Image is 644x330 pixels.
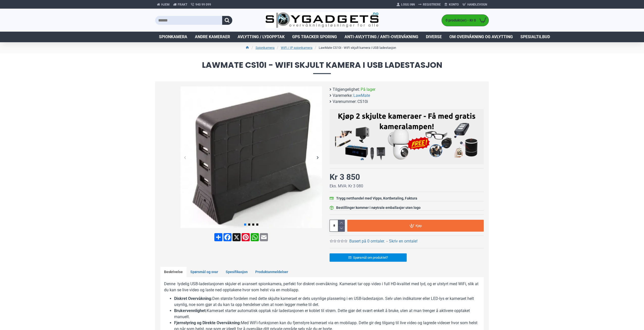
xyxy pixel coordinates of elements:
[467,2,487,7] span: Handlevogn
[256,224,258,226] span: Go to slide 4
[386,239,387,244] b: -
[164,281,480,293] p: Denne tydelig USB-ladestasjonen skjuler et avansert spionkamera, perfekt for diskret overvåkning....
[443,1,461,9] a: Konto
[232,233,241,241] a: X
[191,32,234,42] a: Andre kameraer
[223,233,232,241] a: Facebook
[180,86,322,228] img: LawMate CS10i - WiFi skjult kamera i USB ladestasjon
[336,205,421,210] div: Bestillinger kommer i nøytrale emballasjer uten logo
[174,308,480,320] li: Kameraet starter automatisk opptak når ladestasjonen er koblet til strøm. Dette gjør det svært en...
[517,32,554,42] a: Spesialtilbud
[174,308,207,313] b: Brukervennlighet:
[178,2,187,7] span: Frakt
[442,18,477,23] span: 0 produkt(er) - Kr 0
[361,86,375,93] span: På lager
[180,153,189,162] div: Previous slide
[357,99,368,105] span: CS10i
[222,267,251,277] a: Spesifikasjon
[288,32,341,42] a: GPS Tracker Sporing
[174,296,480,308] li: Den største fordelen med dette skjulte kameraet er dets usynlige plassering i en USB-ladestasjon....
[187,267,222,277] a: Spørsmål og svar
[313,153,322,162] div: Next slide
[251,267,292,277] a: Produktanmeldelser
[161,2,170,7] span: Hjem
[292,34,337,40] span: GPS Tracker Sporing
[174,296,212,301] b: Diskret Overvåkning:
[461,1,489,9] a: Handlevogn
[341,32,422,42] a: Anti-avlytting / Anti-overvåkning
[241,233,250,241] a: Pinterest
[446,32,517,42] a: Om overvåkning og avlytting
[401,2,415,7] span: Logg Inn
[422,32,446,42] a: Diverse
[395,1,417,9] a: Logg Inn
[248,224,250,226] span: Go to slide 2
[333,86,360,93] b: Tilgjengelighet:
[330,253,407,262] a: Spørsmål om produktet?
[238,34,285,40] span: Avlytting / Lydopptak
[159,34,187,40] span: Spionkamera
[426,34,442,40] span: Diverse
[336,196,417,201] div: Trygg netthandel med Vipps, Kortbetaling, Faktura
[174,320,241,325] b: Fjernstyring og Direkte Overvåkning:
[333,112,480,160] img: Kjøp 2 skjulte kameraer – Få med gratis kameralampe!
[265,12,379,29] img: SpyGadgets.no
[256,45,274,50] a: Spionkamera
[423,2,441,7] span: Registrere
[449,34,513,40] span: Om overvåkning og avlytting
[416,224,422,227] span: Kjøp
[349,238,385,244] a: Basert på 0 omtaler.
[330,171,360,183] div: Kr 3 850
[344,34,418,40] span: Anti-avlytting / Anti-overvåkning
[353,93,370,99] a: LawMate
[417,1,443,9] a: Registrere
[449,2,459,7] span: Konto
[234,32,288,42] a: Avlytting / Lydopptak
[281,45,312,50] a: WiFi / IP spionkamera
[333,99,357,105] b: Varenummer:
[520,34,550,40] span: Spesialtilbud
[250,233,259,241] a: WhatsApp
[195,2,211,7] span: 940 99 099
[389,238,418,244] a: Skriv en omtale!
[155,32,191,42] a: Spionkamera
[160,267,187,277] a: Beskrivelse
[333,93,353,99] b: Varemerke:
[244,224,246,226] span: Go to slide 1
[252,224,254,226] span: Go to slide 3
[259,233,268,241] a: Email
[442,15,489,26] a: 0 produkt(er) - Kr 0
[195,34,230,40] span: Andre kameraer
[155,61,489,74] span: LawMate CS10i - WiFi skjult kamera i USB ladestasjon
[214,233,223,241] a: Share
